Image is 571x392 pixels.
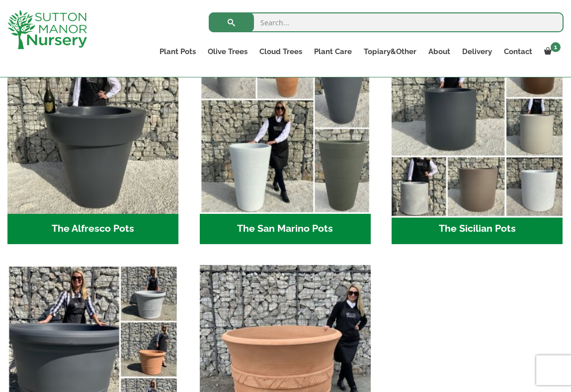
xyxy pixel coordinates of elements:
img: The Alfresco Pots [7,43,178,213]
a: Visit product category The Sicilian Pots [392,43,563,244]
span: 1 [551,42,561,52]
a: Plant Pots [154,45,202,59]
a: Delivery [456,45,498,59]
a: Plant Care [308,45,358,59]
a: Visit product category The San Marino Pots [200,43,371,244]
h2: The Alfresco Pots [7,214,178,245]
a: About [422,45,456,59]
a: Cloud Trees [253,45,308,59]
h2: The Sicilian Pots [392,214,563,245]
img: The Sicilian Pots [388,39,567,218]
img: logo [7,10,87,49]
a: 1 [538,45,564,59]
input: Search... [209,12,564,32]
h2: The San Marino Pots [200,214,371,245]
img: The San Marino Pots [200,43,371,213]
a: Topiary&Other [358,45,422,59]
a: Contact [498,45,538,59]
a: Visit product category The Alfresco Pots [7,43,178,244]
a: Olive Trees [202,45,253,59]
